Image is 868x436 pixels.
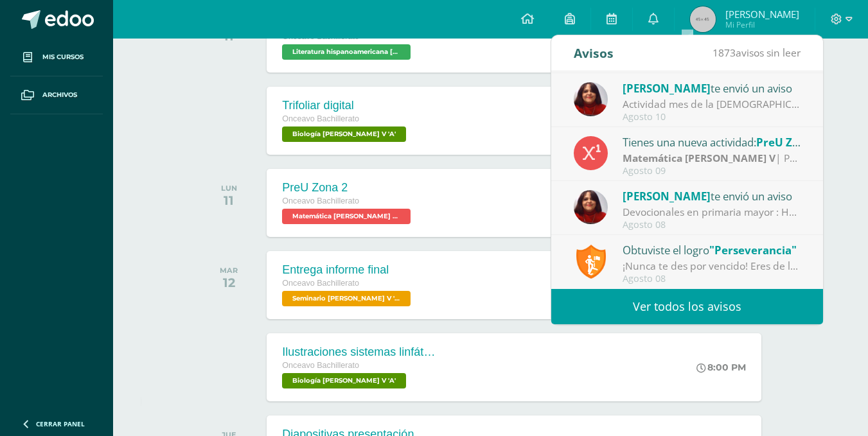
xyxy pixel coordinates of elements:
[623,189,711,204] span: [PERSON_NAME]
[574,190,608,224] img: 5bb1a44df6f1140bb573547ac59d95bf.png
[709,243,797,257] span: "Perseverancia"
[42,52,84,62] span: Mis cursos
[220,266,238,275] div: MAR
[10,39,103,76] a: Mis cursos
[690,6,716,32] img: 45x45
[551,289,823,324] a: Ver todos los avisos
[623,274,801,284] div: Agosto 08
[282,263,414,277] div: Entrega informe final
[623,151,775,165] strong: Matemática [PERSON_NAME] V
[623,259,801,274] div: ¡Nunca te des por vencido! Eres de las personas que nunca se rinde sin importar los obstáculos qu...
[623,220,801,231] div: Agosto 08
[696,362,746,373] div: 8:00 PM
[623,80,801,96] div: te envió un aviso
[623,241,801,258] div: Obtuviste el logro
[10,76,103,114] a: Archivos
[221,193,237,208] div: 11
[221,184,237,193] div: LUN
[282,99,409,112] div: Trifoliar digital
[623,205,801,220] div: Devocionales en primaria mayor : Hola queridos alumnos, por este medio adjunto el documento con l...
[282,373,406,388] span: Biología Bach V 'A'
[623,134,801,150] div: Tienes una nueva actividad:
[282,114,359,123] span: Onceavo Bachillerato
[42,90,77,100] span: Archivos
[725,8,799,21] span: [PERSON_NAME]
[282,181,414,195] div: PreU Zona 2
[756,135,821,150] span: PreU Zona 2
[623,166,801,177] div: Agosto 09
[36,419,85,428] span: Cerrar panel
[282,291,411,306] span: Seminario Bach V 'A'
[623,187,801,204] div: te envió un aviso
[282,126,406,142] span: Biología Bach V 'A'
[623,151,801,166] div: | PREU U3Z2
[282,196,359,205] span: Onceavo Bachillerato
[713,46,801,60] span: avisos sin leer
[623,112,801,123] div: Agosto 10
[713,46,736,60] span: 1873
[282,361,359,370] span: Onceavo Bachillerato
[623,97,801,112] div: Actividad mes de la Biblia : Buenos días. En esta semana daremos inicio a la actividad del mes de...
[574,35,614,71] div: Avisos
[282,209,411,224] span: Matemática Bach V 'A'
[282,44,411,60] span: Literatura hispanoamericana Bach V 'A'
[282,279,359,288] span: Onceavo Bachillerato
[282,345,436,359] div: Ilustraciones sistemas linfático y digestivo
[220,275,238,290] div: 12
[574,82,608,116] img: 5bb1a44df6f1140bb573547ac59d95bf.png
[725,19,799,30] span: Mi Perfil
[623,81,711,96] span: [PERSON_NAME]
